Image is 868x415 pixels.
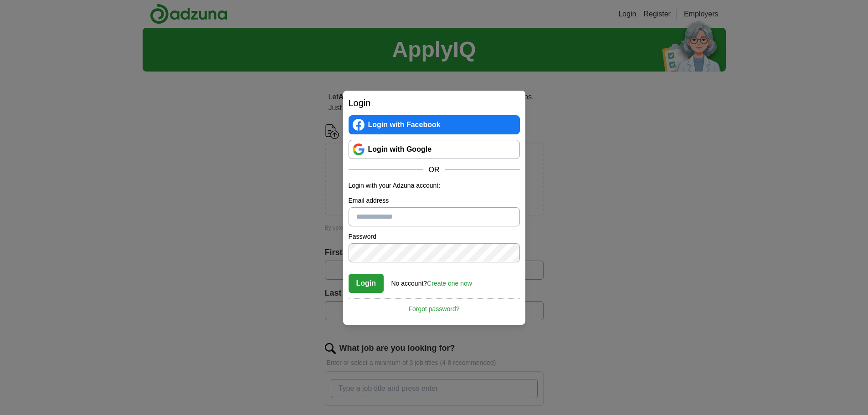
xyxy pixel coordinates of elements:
a: Login with Facebook [349,115,520,134]
label: Email address [349,196,520,205]
p: Login with your Adzuna account: [349,181,520,190]
span: OR [423,164,445,175]
h2: Login [349,96,520,110]
button: Login [349,274,384,293]
div: No account? [391,273,472,288]
a: Create one now [427,280,472,287]
label: Password [349,232,520,241]
a: Forgot password? [349,298,520,314]
a: Login with Google [349,140,520,159]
